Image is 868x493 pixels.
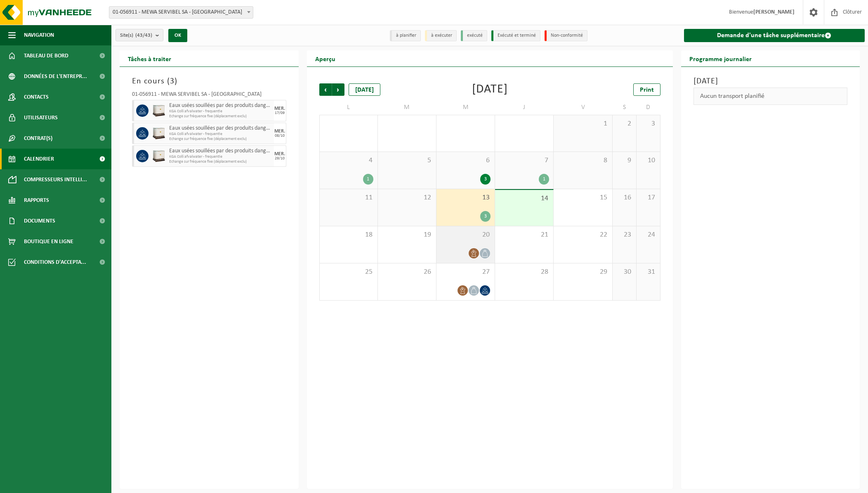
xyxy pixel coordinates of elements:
[491,30,540,41] li: Exécuté et terminé
[24,211,55,231] span: Documents
[332,83,344,96] span: Suivant
[169,148,272,154] span: Eaux usées souillées par des produits dangereux
[169,102,272,109] span: Eaux usées souillées par des produits dangereux
[24,45,68,66] span: Tableau de bord
[169,109,272,114] span: KGA Colli afvalwater - frequentie
[499,268,549,277] span: 28
[378,100,436,115] td: M
[617,230,632,239] span: 23
[363,174,373,185] div: 1
[641,156,656,165] span: 10
[153,127,165,140] img: PB-IC-1000-HPE-00-01
[307,50,344,66] h2: Aperçu
[132,75,286,88] h3: En cours ( )
[24,25,54,45] span: Navigation
[169,125,272,132] span: Eaux usées souillées par des produits dangereux
[641,268,656,277] span: 31
[390,30,421,41] li: à planifier
[539,174,549,185] div: 1
[24,107,58,128] span: Utilisateurs
[382,268,432,277] span: 26
[558,230,608,239] span: 22
[641,193,656,202] span: 17
[274,129,285,134] div: MER.
[693,88,848,105] div: Aucun transport planifié
[120,50,179,66] h2: Tâches à traiter
[640,87,654,93] span: Print
[617,193,632,202] span: 16
[641,119,656,128] span: 3
[499,194,549,203] span: 14
[684,29,865,42] a: Demande d'une tâche supplémentaire
[480,174,491,185] div: 3
[472,83,508,96] div: [DATE]
[324,193,373,202] span: 11
[499,230,549,239] span: 21
[495,100,554,115] td: J
[109,6,253,19] span: 01-056911 - MEWA SERVIBEL SA - PÉRONNES-LEZ-BINCHE
[558,268,608,277] span: 29
[425,30,457,41] li: à exécuter
[24,169,87,190] span: Compresseurs intelli...
[24,252,86,273] span: Conditions d'accepta...
[545,30,587,41] li: Non-conformité
[633,83,660,96] a: Print
[24,231,73,252] span: Boutique en ligne
[169,114,272,119] span: Echange sur fréquence fixe (déplacement exclu)
[169,132,272,137] span: KGA Colli afvalwater - frequentie
[274,152,285,156] div: MER.
[382,230,432,239] span: 19
[135,33,152,38] count: (43/43)
[153,150,165,162] img: PB-IC-1000-HPE-00-01
[132,92,286,100] div: 01-056911 - MEWA SERVIBEL SA - [GEOGRAPHIC_DATA]
[349,83,380,96] div: [DATE]
[168,29,187,42] button: OK
[641,230,656,239] span: 24
[480,211,491,222] div: 3
[382,156,432,165] span: 5
[169,137,272,142] span: Echange sur fréquence fixe (déplacement exclu)
[324,230,373,239] span: 18
[554,100,612,115] td: V
[169,154,272,159] span: KGA Colli afvalwater - frequentie
[169,159,272,164] span: Echange sur fréquence fixe (déplacement exclu)
[558,193,608,202] span: 15
[637,100,660,115] td: D
[558,156,608,165] span: 8
[24,190,49,211] span: Rapports
[116,29,163,41] button: Site(s)(43/43)
[120,29,152,42] span: Site(s)
[558,119,608,128] span: 1
[275,111,285,115] div: 17/09
[382,193,432,202] span: 12
[441,268,491,277] span: 27
[441,230,491,239] span: 20
[613,100,637,115] td: S
[275,156,285,161] div: 29/10
[319,83,332,96] span: Précédent
[319,100,378,115] td: L
[109,7,253,18] span: 01-056911 - MEWA SERVIBEL SA - PÉRONNES-LEZ-BINCHE
[693,75,848,88] h3: [DATE]
[324,156,373,165] span: 4
[153,104,165,117] img: PB-IC-1000-HPE-00-01
[436,100,495,115] td: M
[617,268,632,277] span: 30
[170,77,175,85] span: 3
[24,87,49,107] span: Contacts
[275,134,285,138] div: 08/10
[274,106,285,111] div: MER.
[24,149,54,169] span: Calendrier
[617,156,632,165] span: 9
[617,119,632,128] span: 2
[24,128,52,149] span: Contrat(s)
[324,268,373,277] span: 25
[753,9,795,15] strong: [PERSON_NAME]
[499,156,549,165] span: 7
[441,193,491,202] span: 13
[24,66,87,87] span: Données de l'entrepr...
[441,156,491,165] span: 6
[681,50,760,66] h2: Programme journalier
[461,30,487,41] li: exécuté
